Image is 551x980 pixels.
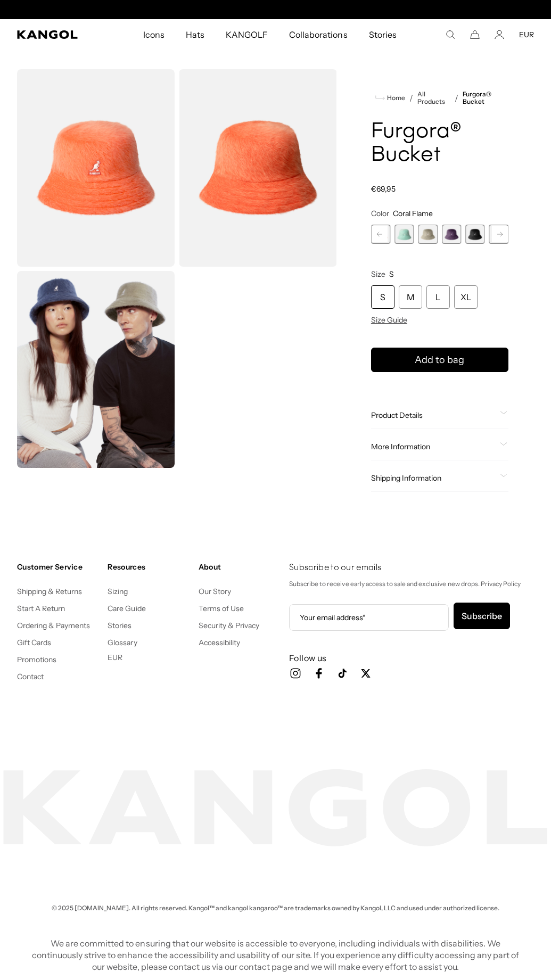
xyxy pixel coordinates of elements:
[289,578,534,590] p: Subscribe to receive early access to sale and exclusive new drops. Privacy Policy
[108,562,190,572] h4: Resources
[465,225,484,244] label: Black
[186,19,204,50] span: Hats
[371,184,396,194] span: €69,95
[133,19,175,50] a: Icons
[17,562,99,572] h4: Customer Service
[199,587,231,596] a: Our Story
[371,285,394,309] div: S
[289,19,347,50] span: Collaborations
[371,225,390,244] label: Coral Flame
[199,638,240,647] a: Accessibility
[442,225,461,244] div: 6 of 10
[226,19,268,50] span: KANGOLF
[389,269,394,279] span: S
[446,30,455,39] summary: Search here
[426,285,450,309] div: L
[463,90,508,105] a: Furgora® Bucket
[371,442,496,451] span: More Information
[17,69,337,468] product-gallery: Gallery Viewer
[108,638,137,647] a: Glossary
[108,621,131,630] a: Stories
[450,92,458,104] li: /
[371,90,508,105] nav: breadcrumbs
[199,621,260,630] a: Security & Privacy
[358,19,407,50] a: Stories
[371,120,508,167] h1: Furgora® Bucket
[289,652,534,664] h3: Follow us
[454,603,510,629] button: Subscribe
[519,30,534,39] button: EUR
[17,587,83,596] a: Shipping & Returns
[166,5,385,14] div: 1 of 2
[371,473,496,483] span: Shipping Information
[371,269,385,279] span: Size
[415,353,464,367] span: Add to bag
[465,225,484,244] div: 7 of 10
[17,655,56,664] a: Promotions
[454,285,478,309] div: XL
[489,225,508,244] label: Ivory
[495,30,504,39] a: Account
[215,19,278,50] a: KANGOLF
[108,653,122,662] button: EUR
[371,209,389,218] span: Color
[166,5,385,14] slideshow-component: Announcement bar
[278,19,358,50] a: Collaborations
[199,604,244,613] a: Terms of Use
[289,562,534,574] h4: Subscribe to our emails
[405,92,413,104] li: /
[371,225,390,244] div: 3 of 10
[17,69,175,267] img: color-coral-flame
[175,19,215,50] a: Hats
[394,225,414,244] div: 4 of 10
[470,30,480,39] button: Cart
[199,562,281,572] h4: About
[394,225,414,244] label: Aquatic
[179,69,336,267] img: color-coral-flame
[442,225,461,244] label: Deep Plum
[417,90,450,105] a: All Products
[108,587,128,596] a: Sizing
[17,672,44,681] a: Contact
[385,94,405,102] span: Home
[369,19,397,50] span: Stories
[143,19,165,50] span: Icons
[17,30,94,39] a: Kangol
[371,348,508,372] button: Add to bag
[393,209,433,218] span: Coral Flame
[17,638,51,647] a: Gift Cards
[17,621,91,630] a: Ordering & Payments
[418,225,438,244] div: 5 of 10
[375,93,405,103] a: Home
[371,315,407,325] span: Size Guide
[17,604,65,613] a: Start A Return
[418,225,438,244] label: Warm Grey
[399,285,422,309] div: M
[108,604,145,613] a: Care Guide
[29,937,523,973] p: We are committed to ensuring that our website is accessible to everyone, including individuals wi...
[371,410,496,420] span: Product Details
[166,5,385,14] div: Announcement
[489,225,508,244] div: 8 of 10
